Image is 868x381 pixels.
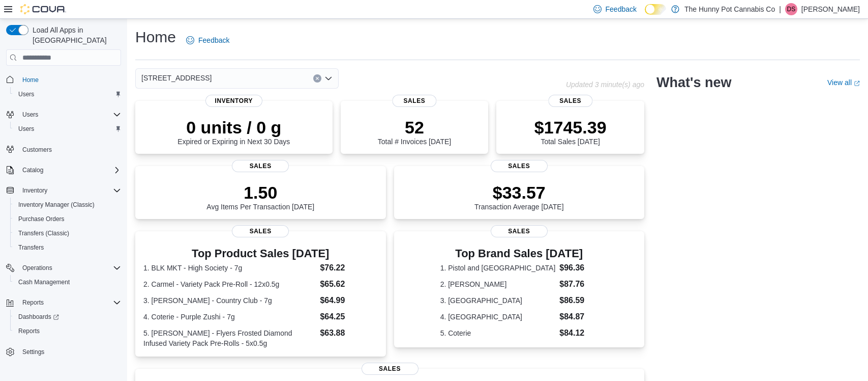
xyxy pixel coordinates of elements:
span: Home [22,76,39,84]
a: Transfers (Classic) [14,227,73,239]
button: Reports [2,295,125,310]
span: Transfers [18,243,44,252]
span: Settings [18,345,121,358]
span: Sales [232,160,289,172]
button: Open list of options [324,74,333,83]
a: Feedback [182,30,233,50]
span: Users [14,88,121,100]
a: Settings [18,346,48,358]
div: Total # Invoices [DATE] [378,117,451,146]
span: Catalog [18,164,121,176]
span: Sales [491,160,548,172]
button: Purchase Orders [10,212,125,226]
div: Total Sales [DATE] [534,117,607,146]
button: Reports [10,324,125,338]
button: Operations [2,261,125,275]
span: Reports [18,296,121,309]
dd: $76.22 [320,262,377,274]
button: Inventory [18,184,51,197]
button: Catalog [2,163,125,177]
span: Inventory [22,186,47,195]
span: Inventory [18,184,121,197]
span: Transfers (Classic) [14,227,121,239]
span: Cash Management [14,276,121,288]
p: [PERSON_NAME] [801,3,860,15]
button: Transfers (Classic) [10,226,125,240]
dt: 1. BLK MKT - High Society - 7g [143,263,316,273]
a: Inventory Manager (Classic) [14,199,99,211]
button: Operations [18,262,56,274]
a: Dashboards [14,311,63,323]
button: Settings [2,344,125,359]
a: Users [14,88,38,100]
input: Dark Mode [645,4,666,15]
button: Catalog [18,164,47,176]
span: Sales [362,363,418,375]
span: Sales [491,225,548,237]
dt: 5. [PERSON_NAME] - Flyers Frosted Diamond Infused Variety Pack Pre-Rolls - 5x0.5g [143,328,316,348]
span: Sales [392,95,436,107]
dd: $84.87 [559,311,598,323]
span: Dashboards [18,313,59,321]
span: Users [22,111,38,119]
dt: 2. Carmel - Variety Pack Pre-Roll - 12x0.5g [143,279,316,289]
dd: $64.99 [320,294,377,307]
span: Sales [548,95,592,107]
p: $33.57 [474,182,564,203]
dd: $65.62 [320,278,377,290]
dt: 2. [PERSON_NAME] [440,279,556,289]
dd: $64.25 [320,311,377,323]
span: Customers [22,146,52,154]
span: Settings [22,348,44,356]
dt: 3. [PERSON_NAME] - Country Club - 7g [143,295,316,306]
span: Users [18,108,121,121]
div: Dayton Sobon [785,3,797,15]
span: Customers [18,143,121,156]
dt: 3. [GEOGRAPHIC_DATA] [440,295,556,306]
span: Feedback [198,35,229,45]
dt: 5. Coterie [440,328,556,338]
a: Transfers [14,241,48,254]
h3: Top Brand Sales [DATE] [440,248,598,260]
button: Inventory [2,183,125,198]
button: Reports [18,296,48,309]
div: Expired or Expiring in Next 30 Days [177,117,290,146]
p: Updated 3 minute(s) ago [566,80,644,89]
p: 52 [378,117,451,138]
button: Users [2,107,125,122]
dt: 4. [GEOGRAPHIC_DATA] [440,312,556,322]
p: $1745.39 [534,117,607,138]
a: Cash Management [14,276,74,288]
p: 0 units / 0 g [177,117,290,138]
span: Feedback [606,4,637,14]
svg: External link [854,80,860,87]
span: Users [14,123,121,135]
a: View allExternal link [827,78,860,87]
img: Cova [20,4,66,14]
h3: Top Product Sales [DATE] [143,248,378,260]
dt: 1. Pistol and [GEOGRAPHIC_DATA] [440,263,556,273]
a: Purchase Orders [14,213,69,225]
button: Clear input [313,74,321,83]
span: Sales [232,225,289,237]
span: Dashboards [14,311,121,323]
a: Dashboards [10,310,125,324]
a: Customers [18,144,56,156]
p: 1.50 [206,182,314,203]
h1: Home [135,27,176,47]
span: Inventory Manager (Classic) [18,201,95,209]
span: Reports [14,325,121,337]
span: Dark Mode [645,15,645,15]
span: Purchase Orders [14,213,121,225]
p: | [779,3,781,15]
p: The Hunny Pot Cannabis Co [684,3,775,15]
span: Cash Management [18,278,70,286]
span: Reports [18,327,40,335]
span: Purchase Orders [18,215,65,223]
span: Load All Apps in [GEOGRAPHIC_DATA] [28,25,121,45]
span: DS [787,3,796,15]
span: Catalog [22,166,43,174]
dd: $84.12 [559,327,598,339]
dd: $63.88 [320,327,377,339]
dt: 4. Coterie - Purple Zushi - 7g [143,312,316,322]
